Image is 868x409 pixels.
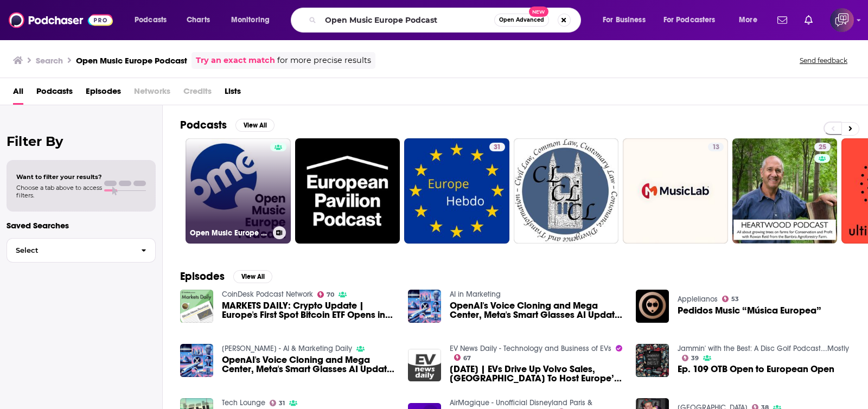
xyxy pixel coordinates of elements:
[7,238,156,263] button: Select
[830,8,854,32] span: Logged in as corioliscompany
[682,355,699,361] a: 39
[623,138,728,244] a: 13
[830,8,854,32] img: User Profile
[819,142,826,153] span: 25
[636,344,669,377] img: Ep. 109 OTB Open to European Open
[196,54,275,67] a: Try an exact match
[321,11,494,29] input: Search podcasts, credits, & more...
[9,10,113,30] img: Podchaser - Follow, Share and Rate Podcasts
[450,301,623,319] a: OpenAI's Voice Cloning and Mega Center, Meta's Smart Glasses AI Update, Google Podcasts' Closure,...
[732,138,838,244] a: 25
[127,11,181,29] button: open menu
[463,356,471,361] span: 67
[529,7,548,17] span: New
[134,82,170,105] span: Networks
[796,56,851,65] button: Send feedback
[656,11,731,29] button: open menu
[739,12,757,28] span: More
[180,270,225,283] h2: Episodes
[186,138,291,244] a: Open Music Europe Podcast
[231,12,270,28] span: Monitoring
[190,228,269,238] h3: Open Music Europe Podcast
[7,220,156,231] p: Saved Searches
[233,270,272,283] button: View All
[678,344,849,353] a: Jammin' with the Best: A Disc Golf Podcast....Mostly
[454,354,471,361] a: 67
[489,143,505,151] a: 31
[279,401,285,406] span: 31
[76,55,187,66] h3: Open Music Europe Podcast
[636,290,669,323] img: Pedidos Music “Música Europea”
[180,11,216,29] a: Charts
[830,8,854,32] button: Show profile menu
[712,142,719,153] span: 13
[691,356,699,361] span: 39
[180,270,272,283] a: EpisodesView All
[603,12,646,28] span: For Business
[86,82,121,105] a: Episodes
[180,344,213,377] img: OpenAI's Voice Cloning and Mega Center, Meta's Smart Glasses AI Update, Google Podcasts' Closure,...
[494,142,501,153] span: 31
[708,143,724,151] a: 13
[7,247,132,254] span: Select
[800,11,817,29] a: Show notifications dropdown
[222,398,265,407] a: Tech Lounge
[494,14,549,27] button: Open AdvancedNew
[773,11,792,29] a: Show notifications dropdown
[222,301,395,319] span: MARKETS DAILY: Crypto Update | Europe's First Spot Bitcoin ETF Opens in [GEOGRAPHIC_DATA]
[270,400,285,406] a: 31
[678,306,821,315] a: Pedidos Music “Música Europea”
[180,118,227,132] h2: Podcasts
[450,290,501,299] a: AI in Marketing
[731,11,771,29] button: open menu
[13,82,23,105] a: All
[183,82,212,105] span: Credits
[225,82,241,105] a: Lists
[678,365,834,374] a: Ep. 109 OTB Open to European Open
[224,11,284,29] button: open menu
[235,119,275,132] button: View All
[731,297,739,302] span: 53
[678,295,718,304] a: Applelianos
[180,118,275,132] a: PodcastsView All
[814,143,831,151] a: 25
[450,365,623,383] a: 08 Dec 2024 | EVs Drive Up Volvo Sales, Manchester To Host Europe’s Biggest Charging Hub and Rivi...
[36,55,63,66] h3: Search
[722,296,739,302] a: 53
[222,290,313,299] a: CoinDesk Podcast Network
[450,365,623,383] span: [DATE] | EVs Drive Up Volvo Sales, [GEOGRAPHIC_DATA] To Host Europe’s Biggest Charging Hub and Ri...
[16,173,102,181] span: Want to filter your results?
[404,138,509,244] a: 31
[450,344,611,353] a: EV News Daily - Technology and Business of EVs
[135,12,167,28] span: Podcasts
[499,17,544,23] span: Open Advanced
[222,301,395,319] a: MARKETS DAILY: Crypto Update | Europe's First Spot Bitcoin ETF Opens in Holland
[180,290,213,323] img: MARKETS DAILY: Crypto Update | Europe's First Spot Bitcoin ETF Opens in Holland
[663,12,716,28] span: For Podcasters
[595,11,659,29] button: open menu
[317,291,335,298] a: 70
[222,355,395,374] a: OpenAI's Voice Cloning and Mega Center, Meta's Smart Glasses AI Update, Google Podcasts' Closure,...
[222,344,352,353] a: Stan Berteloot - AI & Marketing Daily
[301,8,591,33] div: Search podcasts, credits, & more...
[327,292,334,297] span: 70
[16,184,102,199] span: Choose a tab above to access filters.
[277,54,371,67] span: for more precise results
[36,82,73,105] a: Podcasts
[7,133,156,149] h2: Filter By
[408,290,441,323] img: OpenAI's Voice Cloning and Mega Center, Meta's Smart Glasses AI Update, Google Podcasts' Closure,...
[187,12,210,28] span: Charts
